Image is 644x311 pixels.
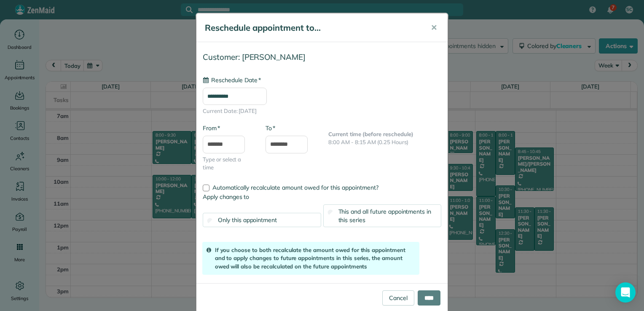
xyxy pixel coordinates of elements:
[382,290,414,306] a: Cancel
[212,184,378,191] span: Automatically recalculate amount owed for this appointment?
[431,23,437,32] span: ✕
[327,209,333,215] input: This and all future appointments in this series
[328,138,441,147] p: 8:00 AM - 8:15 AM (0.25 Hours)
[203,124,220,132] label: From
[615,282,636,303] div: Open Intercom Messenger
[218,216,277,224] span: Only this appointment
[203,193,441,201] label: Apply changes to
[328,131,413,137] b: Current time (before reschedule)
[203,107,441,115] span: Current Date: [DATE]
[207,218,213,223] input: Only this appointment
[203,155,253,172] span: Type or select a time
[205,22,419,34] h5: Reschedule appointment to...
[266,124,275,132] label: To
[203,53,441,62] h4: Customer: [PERSON_NAME]
[338,208,432,224] span: This and all future appointments in this series
[215,247,405,270] strong: If you choose to both recalculate the amount owed for this appointment and to apply changes to fu...
[203,76,261,84] label: Reschedule Date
